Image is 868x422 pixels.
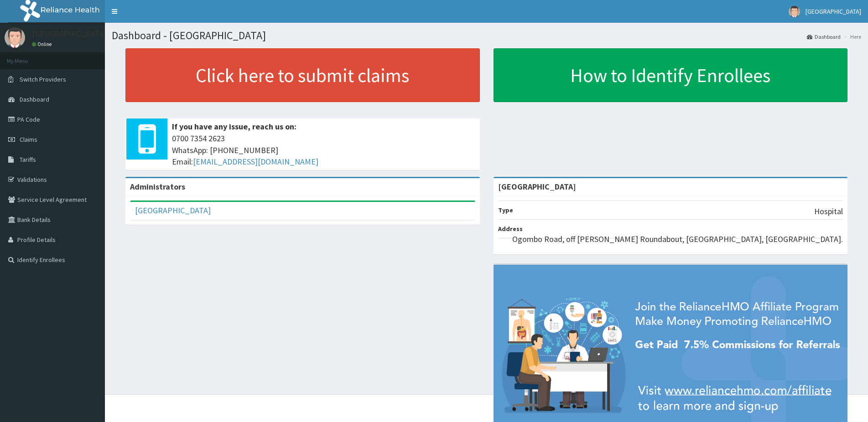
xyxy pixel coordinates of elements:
[512,233,843,245] p: Ogombo Road, off [PERSON_NAME] Roundabout, [GEOGRAPHIC_DATA], [GEOGRAPHIC_DATA].
[498,181,576,192] strong: [GEOGRAPHIC_DATA]
[5,27,25,48] img: User Image
[494,48,848,102] a: How to Identify Enrollees
[20,95,49,103] span: Dashboard
[20,135,37,144] span: Claims
[789,6,800,17] img: User Image
[135,205,211,216] a: [GEOGRAPHIC_DATA]
[172,121,296,132] b: If you have any issue, reach us on:
[806,7,861,15] span: [GEOGRAPHIC_DATA]
[814,206,843,217] p: Hospital
[193,156,318,167] a: [EMAIL_ADDRESS][DOMAIN_NAME]
[842,33,861,41] li: Here
[130,181,185,192] b: Administrators
[498,225,523,233] b: Address
[20,155,36,164] span: Tariffs
[807,33,841,41] a: Dashboard
[20,75,66,83] span: Switch Providers
[112,30,861,41] h1: Dashboard - [GEOGRAPHIC_DATA]
[32,30,107,38] p: [GEOGRAPHIC_DATA]
[172,133,475,168] span: 0700 7354 2623 WhatsApp: [PHONE_NUMBER] Email:
[32,41,54,47] a: Online
[498,206,513,214] b: Type
[125,48,480,102] a: Click here to submit claims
